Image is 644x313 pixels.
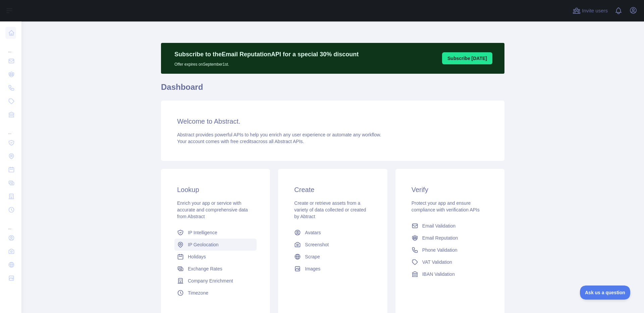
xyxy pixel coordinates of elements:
[188,253,206,260] span: Holidays
[174,287,257,299] a: Timezone
[409,232,491,244] a: Email Reputation
[161,82,504,98] h1: Dashboard
[188,277,233,284] span: Company Enrichment
[412,185,488,194] h3: Verify
[409,220,491,232] a: Email Validation
[412,200,480,212] span: Protect your app and ensure compliance with verification APIs
[409,244,491,256] a: Phone Validation
[305,265,320,272] span: Images
[5,122,16,135] div: ...
[5,217,16,231] div: ...
[188,229,217,236] span: IP Intelligence
[422,271,455,277] span: IBAN Validation
[422,247,458,253] span: Phone Validation
[177,185,254,194] h3: Lookup
[305,241,329,248] span: Screenshot
[188,241,219,248] span: IP Geolocation
[188,290,208,296] span: Timezone
[291,239,374,251] a: Screenshot
[230,139,254,144] span: free credits
[305,229,321,236] span: Avatars
[409,256,491,268] a: VAT Validation
[294,200,366,219] span: Create or retrieve assets from a variety of data collected or created by Abtract
[177,117,488,126] h3: Welcome to Abstract.
[5,40,16,54] div: ...
[422,223,455,229] span: Email Validation
[177,200,248,219] span: Enrich your app or service with accurate and comprehensive data from Abstract
[188,265,222,272] span: Exchange Rates
[291,263,374,275] a: Images
[409,268,491,280] a: IBAN Validation
[177,132,381,137] span: Abstract provides powerful APIs to help you enrich any user experience or automate any workflow.
[580,286,631,300] iframe: Toggle Customer Support
[291,251,374,263] a: Scrape
[174,275,257,287] a: Company Enrichment
[174,263,257,275] a: Exchange Rates
[174,227,257,239] a: IP Intelligence
[174,239,257,251] a: IP Geolocation
[174,251,257,263] a: Holidays
[177,139,304,144] span: Your account comes with across all Abstract APIs.
[571,5,609,16] button: Invite users
[442,52,492,64] button: Subscribe [DATE]
[291,227,374,239] a: Avatars
[174,50,359,59] p: Subscribe to the Email Reputation API for a special 30 % discount
[305,253,320,260] span: Scrape
[294,185,371,194] h3: Create
[174,59,359,67] p: Offer expires on September 1st.
[582,7,608,15] span: Invite users
[422,235,458,241] span: Email Reputation
[422,259,452,265] span: VAT Validation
